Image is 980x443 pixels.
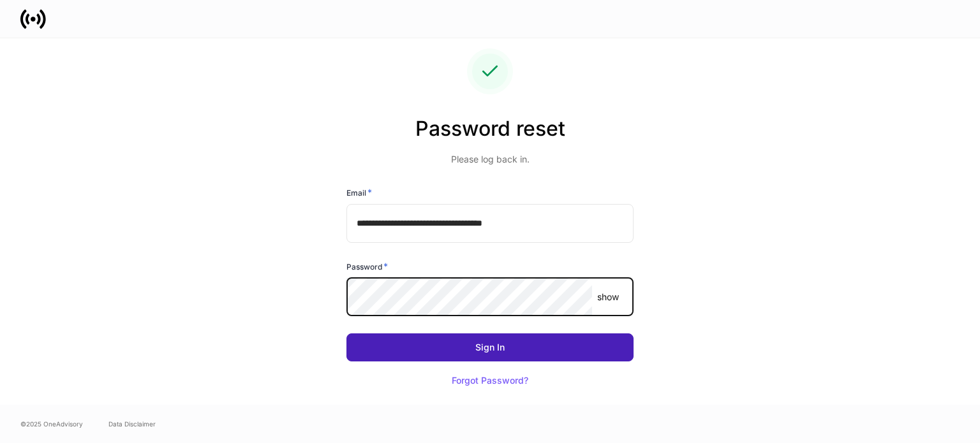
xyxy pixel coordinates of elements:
div: Forgot Password? [452,376,528,385]
div: Sign In [475,343,505,352]
p: show [597,291,619,303]
span: © 2025 OneAdvisory [20,419,83,429]
h6: Email [346,186,372,199]
h2: Password reset [346,115,634,153]
button: Forgot Password? [436,367,544,395]
a: Data Disclaimer [108,419,156,429]
h6: Password [346,260,388,273]
p: Please log back in. [346,153,634,166]
button: Sign In [346,333,634,361]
